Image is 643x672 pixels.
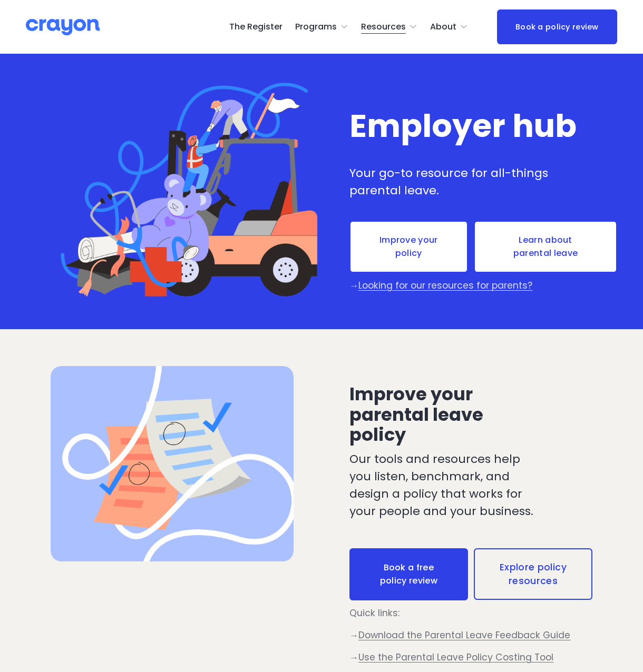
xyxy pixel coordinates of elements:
a: Looking for our resources for parents? [358,279,532,292]
a: Use the Parental Leave Policy Costing Tool [358,651,553,664]
span: Programs [295,19,337,35]
a: folder dropdown [430,18,468,35]
span: Improve your parental leave policy [349,382,487,447]
span: → [349,629,358,641]
span: → [349,651,358,664]
p: Our tools and resources help you listen, benchmark, and design a policy that works for your peopl... [349,451,543,520]
span: About [430,19,456,35]
p: Your go-to resource for all-things parental leave. [349,165,592,200]
a: Improve your policy [349,221,468,273]
a: folder dropdown [295,18,348,35]
a: folder dropdown [361,18,417,35]
img: Crayon [26,18,100,36]
a: Book a policy review [497,9,618,44]
a: The Register [229,18,282,35]
a: Explore policy resources [474,548,592,600]
a: Download the Parental Leave Feedback Guide [358,629,570,641]
h1: Employer hub [349,110,592,143]
span: Resources [361,19,406,35]
a: Learn about parental leave [474,221,617,273]
span: → [349,279,358,292]
a: Book a free policy review [349,548,468,600]
span: Quick links: [349,607,400,619]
